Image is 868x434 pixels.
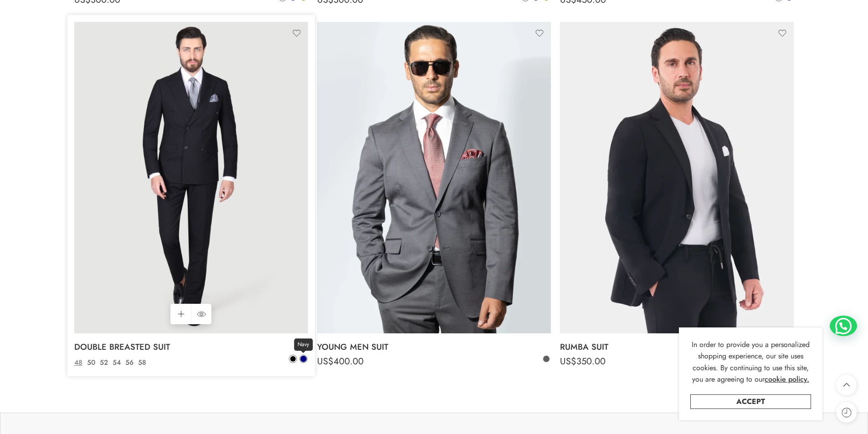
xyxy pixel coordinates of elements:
[560,355,576,368] span: US$
[299,355,308,363] a: Navy
[72,357,85,368] a: 48
[294,338,313,351] span: Navy
[74,355,120,368] bdi: 350.00
[136,357,149,368] a: 58
[692,339,810,385] span: In order to provide you a personalized shopping experience, our site uses cookies. By continuing ...
[85,357,98,368] a: 50
[74,355,91,368] span: US$
[317,355,334,368] span: US$
[170,304,191,324] a: Select options for “DOUBLE BREASTED SUIT”
[765,373,809,385] a: cookie policy.
[191,304,211,324] a: QUICK SHOP
[98,357,110,368] a: 52
[110,357,123,368] a: 54
[317,355,364,368] bdi: 400.00
[560,355,606,368] bdi: 350.00
[123,357,136,368] a: 56
[560,338,794,356] a: RUMBA SUIT
[74,338,308,356] a: DOUBLE BREASTED SUIT
[542,355,550,363] a: Anthracite
[690,394,811,409] a: Accept
[317,338,551,356] a: YOUNG MEN SUIT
